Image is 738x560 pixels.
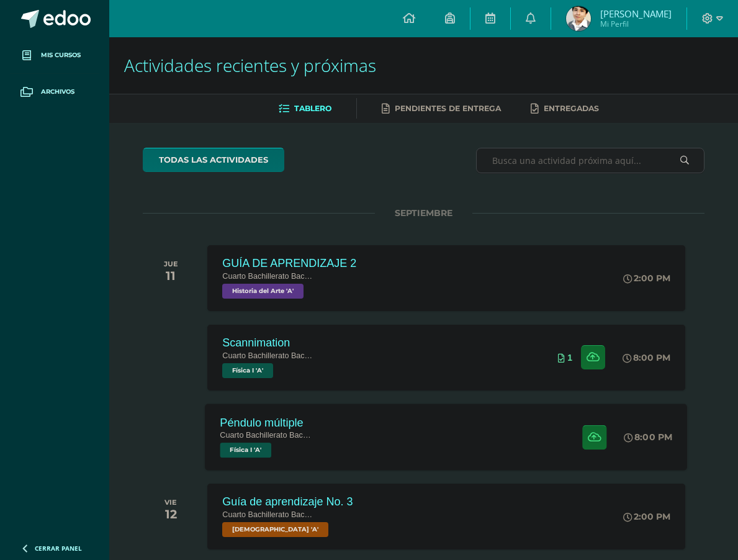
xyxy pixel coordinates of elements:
span: Cuarto Bachillerato Bachillerato en CCLL con Orientación en Diseño Gráfico [222,351,315,360]
span: Mis cursos [41,50,81,60]
span: [PERSON_NAME] [600,7,672,20]
span: Tablero [294,104,331,113]
span: Historia del Arte 'A' [222,284,304,299]
span: Cuarto Bachillerato Bachillerato en CCLL con Orientación en Diseño Gráfico [222,510,315,519]
div: 11 [164,268,178,283]
div: 12 [164,507,177,522]
span: 1 [567,353,572,363]
div: 2:00 PM [623,511,670,522]
a: Archivos [10,74,99,110]
div: VIE [164,498,177,507]
a: Mis cursos [10,37,99,74]
div: JUE [164,260,178,268]
div: Scannimation [222,336,315,350]
div: Archivos entregados [558,353,572,363]
a: Entregadas [531,99,599,119]
span: Física I 'A' [222,363,273,378]
input: Busca una actividad próxima aquí... [477,148,704,173]
span: Actividades recientes y próximas [124,53,376,77]
span: Cuarto Bachillerato Bachillerato en CCLL con Orientación en Diseño Gráfico [220,431,315,440]
div: Péndulo múltiple [220,416,315,429]
div: 8:00 PM [623,352,670,363]
span: Cuarto Bachillerato Bachillerato en CCLL con Orientación en Diseño Gráfico [222,272,315,281]
a: todas las Actividades [143,148,284,172]
div: GUÍA DE APRENDIZAJE 2 [222,257,356,270]
span: SEPTIEMBRE [375,207,472,219]
span: Cerrar panel [35,544,82,553]
a: Tablero [279,99,331,119]
span: Mi Perfil [600,19,672,29]
span: Pendientes de entrega [395,104,501,113]
span: Entregadas [544,104,599,113]
img: 4b7d14b5f2a08eaa05eb59af3c1a1161.png [566,6,591,31]
span: Biblia 'A' [222,522,328,537]
span: Archivos [41,87,74,97]
div: Guía de aprendizaje No. 3 [222,495,353,508]
div: 8:00 PM [624,431,673,443]
span: Física I 'A' [220,443,272,458]
a: Pendientes de entrega [382,99,501,119]
div: 2:00 PM [623,273,670,284]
